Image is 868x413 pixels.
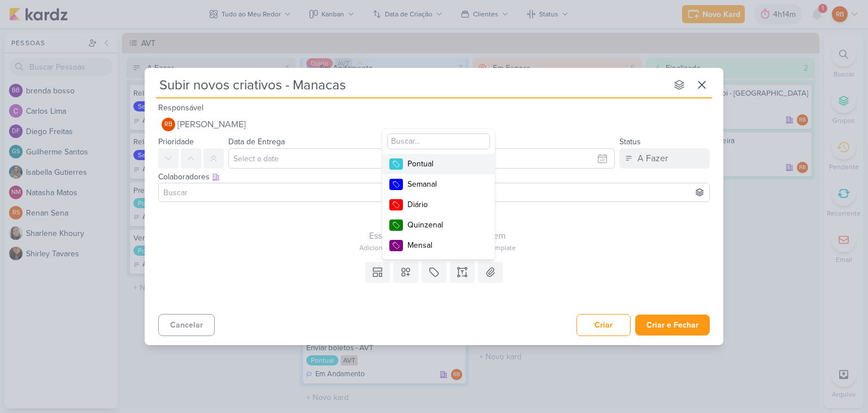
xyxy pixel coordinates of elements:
div: Colaboradores [158,171,710,183]
label: Status [619,137,641,147]
button: Mensal [383,235,494,256]
button: Quinzenal [383,215,494,235]
div: Quinzenal [407,219,481,231]
div: Rogerio Bispo [162,118,175,131]
label: Prioridade [158,137,194,147]
input: Buscar... [387,134,490,149]
div: Esse kard não possui nenhum item [158,229,717,243]
button: Pontual [383,154,494,174]
input: Kard Sem Título [156,75,667,95]
input: Select a date [228,148,615,169]
div: Mensal [407,239,481,251]
label: Responsável [158,103,203,113]
div: Diário [407,199,481,210]
button: Criar e Fechar [635,315,710,335]
div: A Fazer [637,152,668,165]
div: Pontual [407,158,481,170]
p: RB [164,122,172,128]
button: Semanal [383,174,494,195]
button: Diário [383,195,494,215]
input: Buscar [161,186,707,199]
button: A Fazer [619,148,710,169]
button: Cancelar [158,314,215,336]
span: [PERSON_NAME] [177,118,246,131]
label: Data de Entrega [228,137,285,147]
div: Adicione um item abaixo ou selecione um template [158,243,717,253]
button: Criar [576,314,631,336]
button: RB [PERSON_NAME] [158,114,710,135]
div: Semanal [407,178,481,190]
